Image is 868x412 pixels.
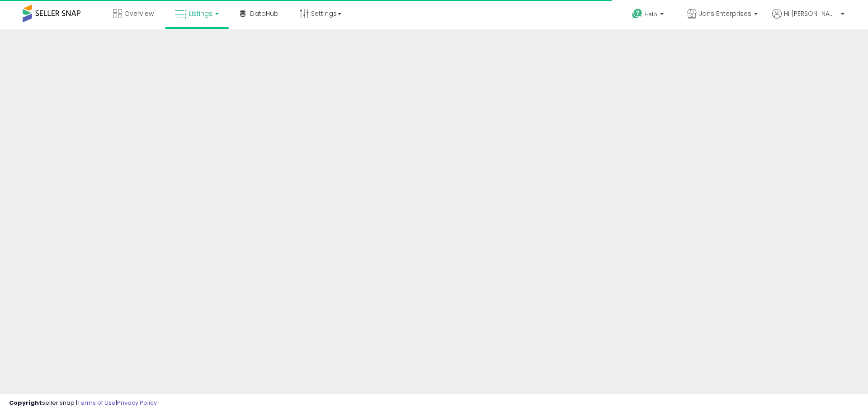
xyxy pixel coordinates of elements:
[9,399,157,407] div: seller snap | |
[9,398,42,407] strong: Copyright
[645,10,657,18] span: Help
[250,9,278,18] span: DataHub
[77,398,116,407] a: Terms of Use
[784,9,838,18] span: Hi [PERSON_NAME]
[189,9,212,18] span: Listings
[699,9,751,18] span: Jans Enterprises
[625,1,673,29] a: Help
[117,398,157,407] a: Privacy Policy
[632,8,643,19] i: Get Help
[124,9,154,18] span: Overview
[772,9,844,29] a: Hi [PERSON_NAME]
